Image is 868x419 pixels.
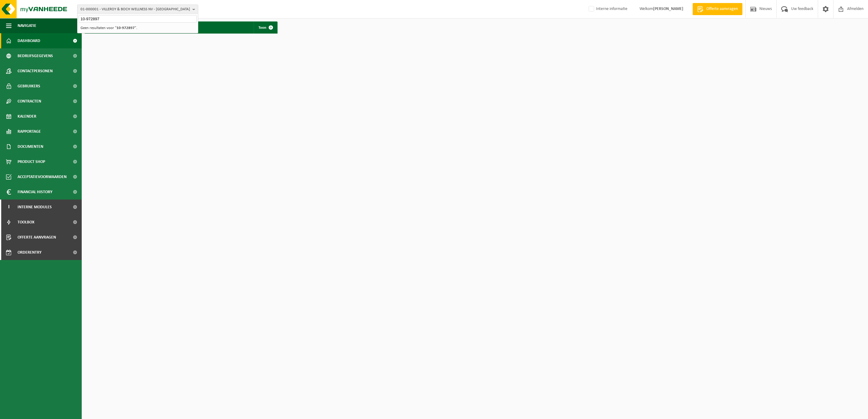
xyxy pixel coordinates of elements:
[18,200,52,215] span: Interne modules
[18,230,56,245] span: Offerte aanvragen
[81,5,190,14] span: 01-000001 - VILLEROY & BOCH WELLNESS NV - [GEOGRAPHIC_DATA]
[692,3,742,15] a: Offerte aanvragen
[254,21,277,34] a: Toon
[18,94,41,109] span: Contracten
[18,154,45,169] span: Product Shop
[18,48,53,63] span: Bedrijfsgegevens
[18,124,41,139] span: Rapportage
[18,33,40,48] span: Dashboard
[705,6,739,12] span: Offerte aanvragen
[117,26,135,30] strong: ‪‪‪10-972897
[18,63,53,79] span: Contactpersonen
[258,26,266,30] span: Toon
[18,79,40,94] span: Gebruikers
[587,5,627,14] label: Interne informatie
[18,139,43,154] span: Documenten
[18,18,36,33] span: Navigatie
[77,5,198,14] button: 01-000001 - VILLEROY & BOCH WELLNESS NV - [GEOGRAPHIC_DATA]
[653,7,683,11] strong: [PERSON_NAME]
[79,24,197,32] li: Geen resultaten voor " ".
[18,169,67,184] span: Acceptatievoorwaarden
[18,184,52,200] span: Financial History
[6,200,12,215] span: I
[18,215,35,230] span: Toolbox
[18,245,68,260] span: Orderentry Goedkeuring
[79,15,197,23] input: Zoeken naar gekoppelde vestigingen
[18,109,36,124] span: Kalender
